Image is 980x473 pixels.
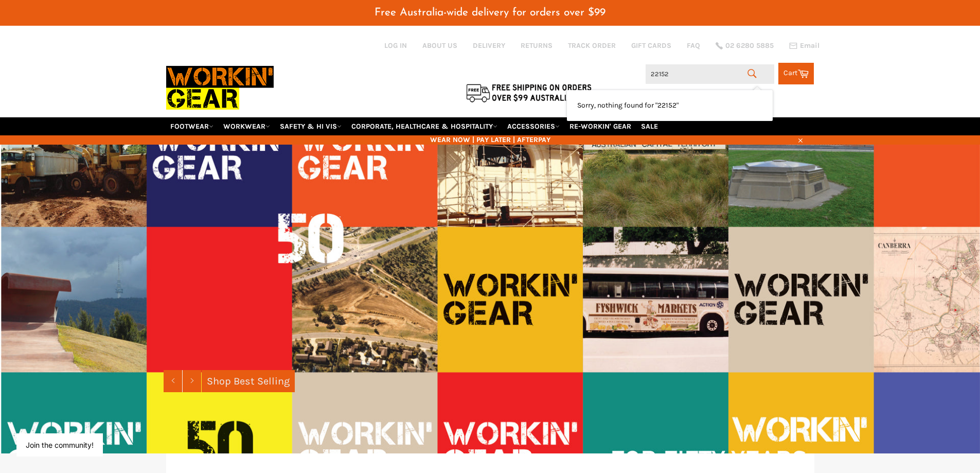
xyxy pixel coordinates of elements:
a: ACCESSORIES [503,117,564,135]
span: Email [800,42,819,49]
a: FOOTWEAR [166,117,218,135]
span: 02 6280 5885 [725,42,774,49]
button: Join the community! [26,441,94,449]
a: 02 6280 5885 [716,42,774,49]
a: WORKWEAR [219,117,274,135]
a: TRACK ORDER [568,41,616,50]
span: Free Australia-wide delivery for orders over $99 [375,7,605,18]
a: DELIVERY [473,41,505,50]
li: No Results [567,90,773,120]
a: RE-WORKIN' GEAR [565,117,635,135]
input: Search [646,64,774,84]
a: Shop Best Selling [202,370,295,392]
a: Log in [384,41,407,50]
a: ABOUT US [422,41,457,50]
img: Flat $9.95 shipping Australia wide [465,82,593,103]
span: Sorry, nothing found for "22152" [577,101,679,110]
a: CORPORATE, HEALTHCARE & HOSPITALITY [347,117,502,135]
a: Email [789,42,819,50]
img: Workin Gear leaders in Workwear, Safety Boots, PPE, Uniforms. Australia's No.1 in Workwear [166,59,274,117]
a: GIFT CARDS [631,41,671,50]
a: RETURNS [521,41,553,50]
span: WEAR NOW | PAY LATER | AFTERPAY [166,135,814,145]
a: SAFETY & HI VIS [276,117,346,135]
a: Cart [778,63,814,84]
a: FAQ [687,41,700,50]
a: SALE [637,117,662,135]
